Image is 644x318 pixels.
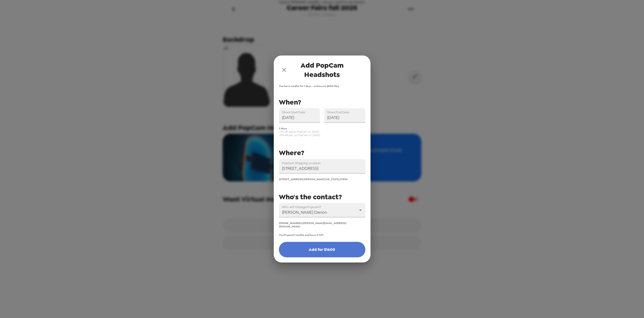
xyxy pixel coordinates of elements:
[279,178,348,181] span: [STREET_ADDRESS] [PERSON_NAME] [US_STATE] , 01854
[282,161,321,165] label: PopCam Shipping Location
[282,205,321,209] label: Who will manage Popcam?
[324,108,365,123] input: Choose date, selected date is Oct 1, 2025
[279,233,323,237] span: You'll spend 1 credits and have 0 left
[279,130,365,133] span: UPS will deliver PopCam on [DATE]
[279,127,365,130] span: 3 days
[282,110,305,114] label: Shoot Start Date
[289,61,355,79] span: Add PopCam Headshots
[279,242,365,257] button: Add for $1600
[279,98,301,107] span: When?
[279,133,365,137] span: UPS will pick up PopCam on [DATE]
[279,84,365,88] span: You have credits for 1 days - extras are $ 800 /day
[279,159,365,173] input: 220 Pawtucket St suite 450
[279,65,289,75] button: close
[327,110,349,114] label: Shoot End Date
[279,108,320,123] input: Choose date, selected date is Sep 29, 2025
[279,221,303,225] span: [PHONE_NUMBER] •
[279,148,304,157] span: Where?
[279,203,365,217] div: [PERSON_NAME] Denon
[279,221,346,228] span: [PERSON_NAME][EMAIL_ADDRESS][DOMAIN_NAME]
[279,192,342,202] span: Who's the contact?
